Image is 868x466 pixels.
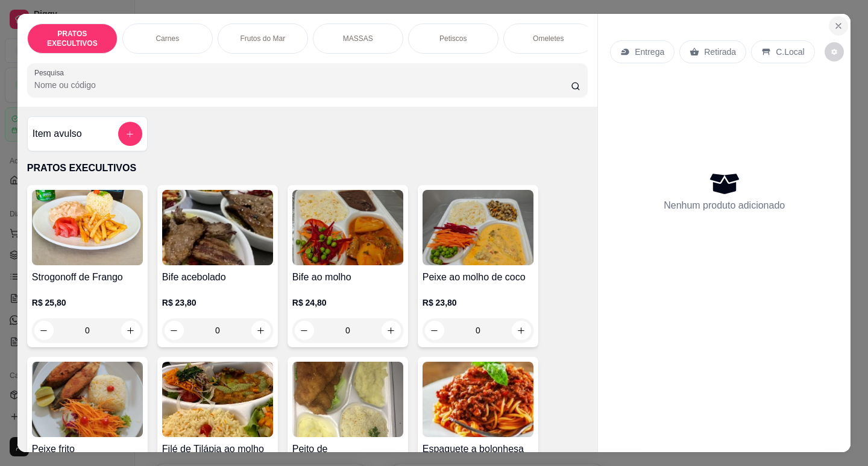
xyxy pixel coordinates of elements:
p: R$ 24,80 [292,297,403,309]
img: product-image [423,362,533,437]
img: product-image [32,190,143,265]
p: R$ 25,80 [32,297,143,309]
h4: Strogonoff de Frango [32,270,143,285]
h4: Bife ao molho [292,270,403,285]
p: Entrega [635,46,664,58]
input: Pesquisa [34,79,571,91]
p: MASSAS [343,34,373,43]
h4: Espaguete a bolonhesa [423,442,533,456]
p: PRATOS EXECULTIVOS [37,29,107,48]
img: product-image [32,362,143,437]
h4: Peixe frito [32,442,143,456]
h4: Bife acebolado [162,270,273,285]
img: product-image [162,190,273,265]
button: decrease-product-quantity [34,321,54,340]
p: PRATOS EXECULTIVOS [27,161,588,175]
img: product-image [292,362,403,437]
p: Omeletes [533,34,564,43]
h4: Peixe ao molho de coco [423,270,533,285]
p: Nenhum produto adicionado [664,198,785,213]
p: Frutos do Mar [240,34,285,43]
button: Close [829,16,848,36]
img: product-image [423,190,533,265]
label: Pesquisa [34,68,68,78]
p: C.Local [776,46,804,58]
button: decrease-product-quantity [825,42,844,61]
p: R$ 23,80 [423,297,533,309]
img: product-image [292,190,403,265]
button: add-separate-item [118,122,142,146]
button: increase-product-quantity [121,321,140,340]
h4: Item avulso [33,127,82,141]
img: product-image [162,362,273,437]
p: Petiscos [439,34,467,43]
p: Retirada [704,46,736,58]
p: R$ 23,80 [162,297,273,309]
p: Carnes [156,34,179,43]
